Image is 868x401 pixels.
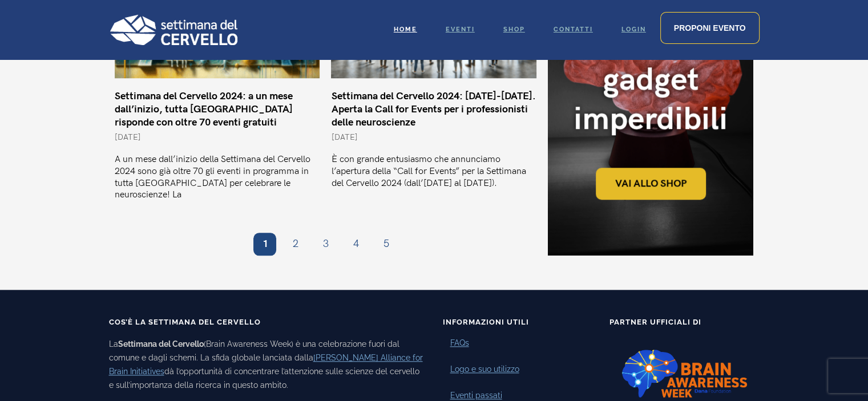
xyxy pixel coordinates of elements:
a: Settimana del Cervello 2024: a un mese dall’inizio, tutta [GEOGRAPHIC_DATA] risponde con oltre 70... [115,90,293,129]
span: [DATE] [331,132,357,142]
nav: Paginazione [115,233,537,256]
a: Settimana del Cervello 2024: [DATE]-[DATE]. Aperta la Call for Events per i professionisti delle ... [331,90,535,129]
span: Login [621,26,646,33]
a: Vai allo shop [596,168,706,200]
span: [DATE] [115,132,141,142]
img: Logo [109,14,237,45]
a: 3 [314,233,337,256]
a: Proponi evento [660,12,760,44]
span: 1 [253,233,276,256]
p: La (Brain Awareness Week) è una celebrazione fuori dal comune e dagli schemi. La sfida globale la... [109,337,426,392]
span: Shop [503,26,525,33]
span: Partner Ufficiali di [609,318,701,326]
p: A un mese dall’inizio della Settimana del Cervello 2024 sono già oltre 70 gli eventi in programma... [115,154,320,201]
span: Eventi [446,26,475,33]
span: Cos’è la Settimana del Cervello [109,318,261,326]
span: Contatti [554,26,593,33]
a: FAQs [450,337,469,349]
span: Proponi evento [674,23,746,33]
p: È con grande entusiasmo che annunciamo l’apertura della “Call for Events” per la Settimana del Ce... [331,154,536,189]
b: Settimana del Cervello [118,339,204,349]
a: 2 [284,233,306,256]
a: Logo e suo utilizzo [450,363,519,375]
span: Home [394,26,417,33]
a: 4 [344,233,367,256]
a: 5 [374,233,397,256]
span: Informazioni Utili [443,318,529,326]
